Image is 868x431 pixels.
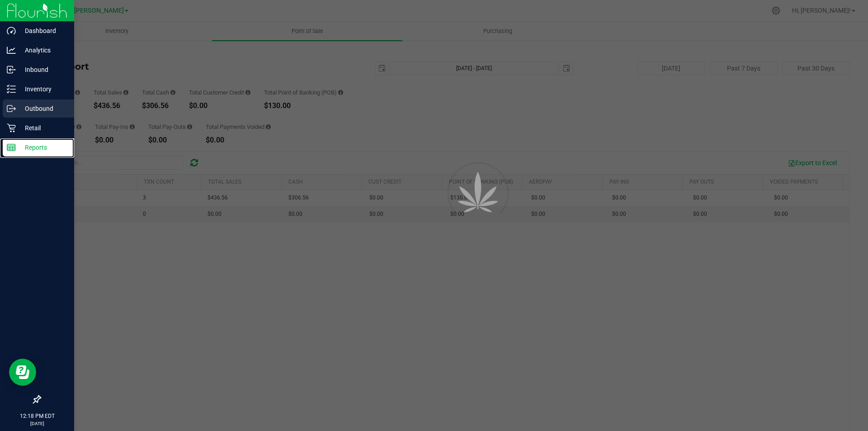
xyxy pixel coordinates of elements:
[16,64,70,75] p: Inbound
[16,45,70,56] p: Analytics
[9,359,36,386] iframe: Resource center
[16,84,70,95] p: Inventory
[16,25,70,36] p: Dashboard
[7,46,16,55] inline-svg: Analytics
[4,420,70,427] p: [DATE]
[7,85,16,94] inline-svg: Inventory
[16,123,70,133] p: Retail
[7,143,16,152] inline-svg: Reports
[16,103,70,114] p: Outbound
[16,142,70,153] p: Reports
[4,412,70,420] p: 12:18 PM EDT
[7,104,16,113] inline-svg: Outbound
[7,26,16,35] inline-svg: Dashboard
[7,123,16,133] inline-svg: Retail
[7,65,16,74] inline-svg: Inbound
